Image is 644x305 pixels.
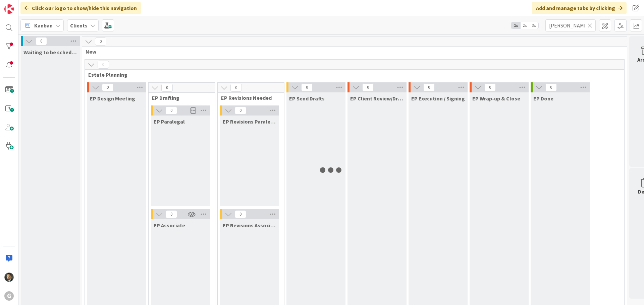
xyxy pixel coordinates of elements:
span: EP Paralegal [154,118,185,125]
div: G [4,291,14,301]
span: 0 [98,61,109,69]
span: 0 [230,84,242,92]
img: CG [4,273,14,282]
span: New [86,48,619,55]
span: EP Revisions Needed [221,94,276,101]
span: 0 [545,83,557,91]
span: 0 [166,106,177,115]
span: EP Revisions Associate [223,222,276,229]
span: 0 [235,106,246,115]
span: 0 [166,210,177,218]
input: Quick Filter... [545,19,596,31]
span: EP Client Review/Draft Review Meeting [350,95,404,102]
span: Kanban [34,21,53,29]
span: 0 [362,83,374,91]
span: EP Done [533,95,553,102]
span: 0 [102,83,113,91]
span: EP Associate [154,222,185,229]
span: 0 [301,83,313,91]
span: EP Design Meeting [90,95,135,102]
span: 0 [484,83,496,91]
span: 3x [529,22,538,29]
span: 1x [511,22,520,29]
span: Waiting to be scheduled [23,49,77,56]
div: Add and manage tabs by clicking [532,2,627,14]
span: 2x [520,22,529,29]
span: EP Execution / Signing [411,95,465,102]
span: 0 [36,37,47,45]
span: 0 [235,210,246,218]
span: 0 [95,37,106,46]
span: EP Send Drafts [289,95,325,102]
span: 0 [161,84,173,92]
span: Estate Planning [88,71,616,78]
b: Clients [70,22,88,29]
div: Click our logo to show/hide this navigation [20,2,141,14]
span: EP Wrap-up & Close [472,95,520,102]
span: EP Drafting [152,94,207,101]
span: 0 [423,83,435,91]
img: Visit kanbanzone.com [4,4,14,14]
span: EP Revisions Paralegal [223,118,276,125]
